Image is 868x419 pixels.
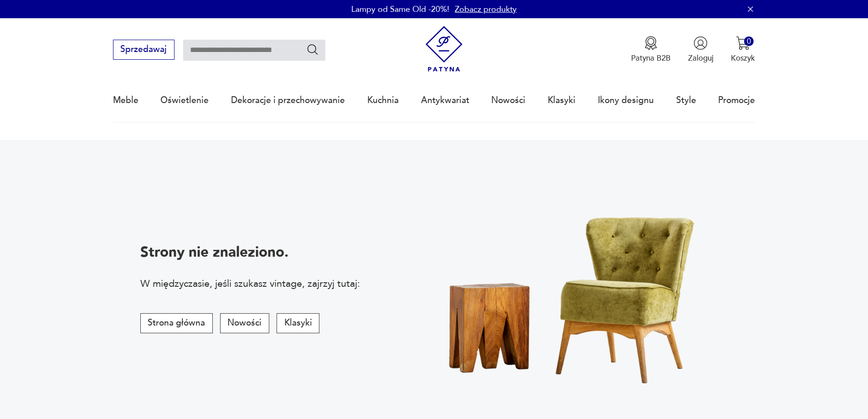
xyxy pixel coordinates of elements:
[413,175,736,401] img: Fotel
[491,79,525,121] a: Nowości
[631,36,671,63] button: Patyna B2B
[693,36,708,50] img: Ikonka użytkownika
[140,313,213,333] button: Strona główna
[731,36,755,63] button: 0Koszyk
[140,277,360,290] p: W międzyczasie, jeśli szukasz vintage, zajrzyj tutaj:
[113,47,175,54] a: Sprzedawaj
[688,36,714,63] button: Zaloguj
[744,36,754,46] div: 0
[718,79,755,121] a: Promocje
[160,79,209,121] a: Oświetlenie
[631,36,671,63] a: Ikona medaluPatyna B2B
[113,79,139,121] a: Meble
[421,26,467,72] img: Patyna - sklep z meblami i dekoracjami vintage
[736,36,750,50] img: Ikona koszyka
[631,53,671,63] p: Patyna B2B
[644,36,658,50] img: Ikona medalu
[306,43,319,56] button: Szukaj
[220,313,269,333] button: Nowości
[676,79,696,121] a: Style
[351,4,449,15] p: Lampy od Same Old -20%!
[688,53,714,63] p: Zaloguj
[231,79,345,121] a: Dekoracje i przechowywanie
[277,313,319,333] button: Klasyki
[367,79,399,121] a: Kuchnia
[421,79,469,121] a: Antykwariat
[140,243,360,262] p: Strony nie znaleziono.
[548,79,575,121] a: Klasyki
[598,79,654,121] a: Ikony designu
[455,4,517,15] a: Zobacz produkty
[731,53,755,63] p: Koszyk
[113,40,175,60] button: Sprzedawaj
